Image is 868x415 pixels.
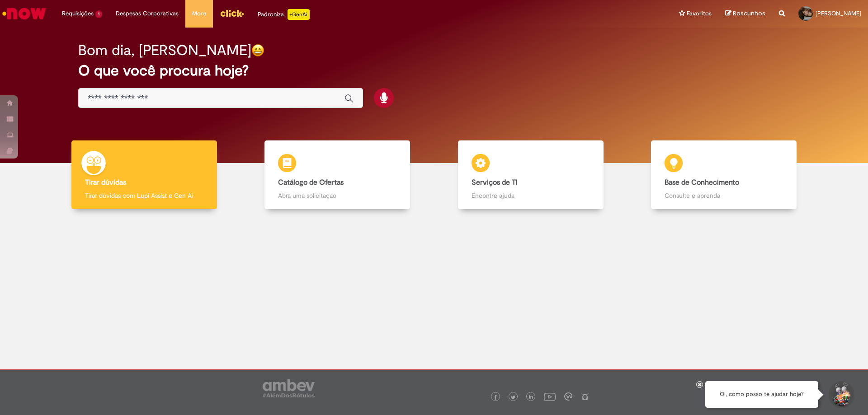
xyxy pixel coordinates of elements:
img: click_logo_yellow_360x200.png [220,6,244,20]
a: Catálogo de Ofertas Abra uma solicitação [241,140,434,210]
p: Encontre ajuda [472,191,590,200]
a: Serviços de TI Encontre ajuda [434,140,627,210]
a: Base de Conhecimento Consulte e aprenda [627,140,821,210]
span: Rascunhos [733,9,765,18]
img: logo_footer_linkedin.png [529,395,533,400]
h2: O que você procura hoje? [78,63,790,79]
div: Oi, como posso te ajudar hoje? [705,381,818,408]
div: Padroniza [258,9,310,20]
span: Despesas Corporativas [116,9,179,18]
p: Tirar dúvidas com Lupi Assist e Gen Ai [85,191,203,200]
p: Consulte e aprenda [665,191,783,200]
p: +GenAi [288,9,310,20]
img: logo_footer_twitter.png [511,395,515,400]
h2: Bom dia, [PERSON_NAME] [78,42,251,58]
b: Catálogo de Ofertas [278,178,344,187]
a: Tirar dúvidas Tirar dúvidas com Lupi Assist e Gen Ai [47,140,241,210]
button: Iniciar Conversa de Suporte [827,381,854,408]
img: logo_footer_naosei.png [581,392,589,401]
a: Rascunhos [725,9,765,18]
span: Favoritos [687,9,712,18]
img: logo_footer_ambev_rotulo_gray.png [263,379,315,397]
span: Requisições [62,9,94,18]
b: Tirar dúvidas [85,178,126,187]
span: 1 [95,10,102,18]
b: Serviços de TI [472,178,518,187]
span: [PERSON_NAME] [816,9,861,17]
span: More [192,9,206,18]
img: logo_footer_youtube.png [544,391,556,402]
img: logo_footer_workplace.png [564,392,572,401]
img: ServiceNow [1,5,47,23]
img: logo_footer_facebook.png [493,395,498,400]
b: Base de Conhecimento [665,178,739,187]
img: happy-face.png [251,44,264,57]
p: Abra uma solicitação [278,191,396,200]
